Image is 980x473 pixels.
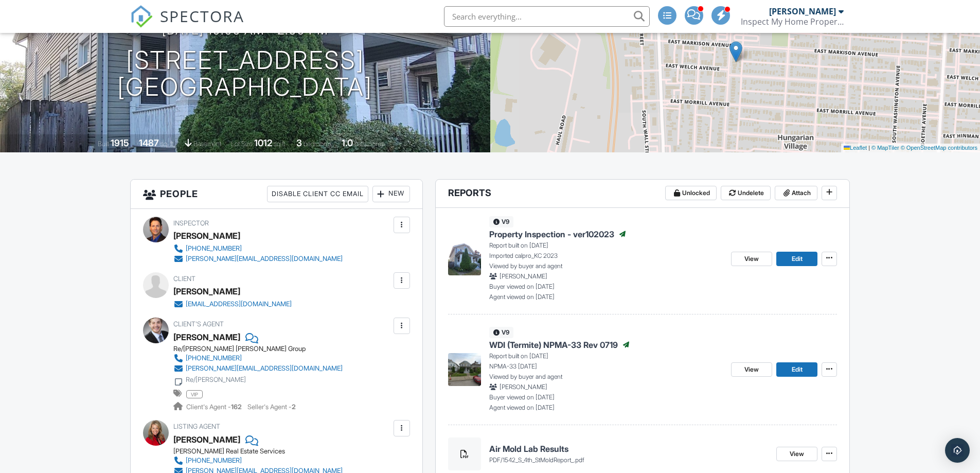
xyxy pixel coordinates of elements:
div: [PHONE_NUMBER] [186,457,242,465]
a: [PHONE_NUMBER] [173,456,343,466]
a: [PERSON_NAME] [173,432,240,447]
div: [PHONE_NUMBER] [186,244,242,253]
a: SPECTORA [130,14,244,36]
h3: People [131,180,422,209]
div: Re/[PERSON_NAME] [PERSON_NAME] Group [173,345,351,353]
div: [PERSON_NAME] [769,6,836,16]
a: © OpenStreetMap contributors [901,145,977,151]
span: Built [98,140,109,148]
div: 1915 [111,137,129,148]
div: [PERSON_NAME] [173,228,240,243]
div: Open Intercom Messenger [945,438,970,463]
span: sq.ft. [274,140,287,148]
h3: [DATE] 10:00 am - 2:00 pm [162,23,328,37]
div: 1012 [254,137,272,148]
span: Client's Agent [173,320,224,328]
a: [PERSON_NAME][EMAIL_ADDRESS][DOMAIN_NAME] [173,363,343,374]
div: 1.0 [342,137,353,148]
div: 3 [296,137,302,148]
span: Client [173,275,195,283]
span: basement [193,140,221,148]
a: © MapTiler [871,145,899,151]
div: [PHONE_NUMBER] [186,354,242,362]
span: | [868,145,870,151]
strong: 2 [292,403,296,411]
strong: 162 [231,403,242,411]
div: Re/[PERSON_NAME] [186,376,246,384]
a: [PHONE_NUMBER] [173,243,343,254]
span: Listing Agent [173,423,220,430]
input: Search everything... [444,6,650,27]
div: 1487 [139,137,159,148]
span: Lot Size [231,140,253,148]
div: [EMAIL_ADDRESS][DOMAIN_NAME] [186,300,292,308]
div: [PERSON_NAME] Real Estate Services [173,447,351,456]
span: SPECTORA [160,5,244,27]
h1: [STREET_ADDRESS] [GEOGRAPHIC_DATA] [117,47,372,101]
div: New [372,186,410,202]
div: Inspect My Home Property Inspections [741,16,844,27]
span: bathrooms [354,140,384,148]
div: [PERSON_NAME][EMAIL_ADDRESS][DOMAIN_NAME] [186,364,343,373]
div: [PERSON_NAME][EMAIL_ADDRESS][DOMAIN_NAME] [186,255,343,263]
div: Disable Client CC Email [267,186,368,202]
span: sq. ft. [161,140,175,148]
span: Client's Agent - [186,403,243,411]
a: [PERSON_NAME] [173,329,240,345]
div: [PERSON_NAME] [173,284,240,299]
a: [EMAIL_ADDRESS][DOMAIN_NAME] [173,299,292,309]
a: [PHONE_NUMBER] [173,353,343,363]
span: bedrooms [304,140,332,148]
span: Inspector [173,219,209,227]
a: Leaflet [844,145,867,151]
img: The Best Home Inspection Software - Spectora [130,5,153,28]
span: vip [186,390,203,398]
img: Marker [729,41,742,62]
span: Seller's Agent - [247,403,296,411]
a: [PERSON_NAME][EMAIL_ADDRESS][DOMAIN_NAME] [173,254,343,264]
